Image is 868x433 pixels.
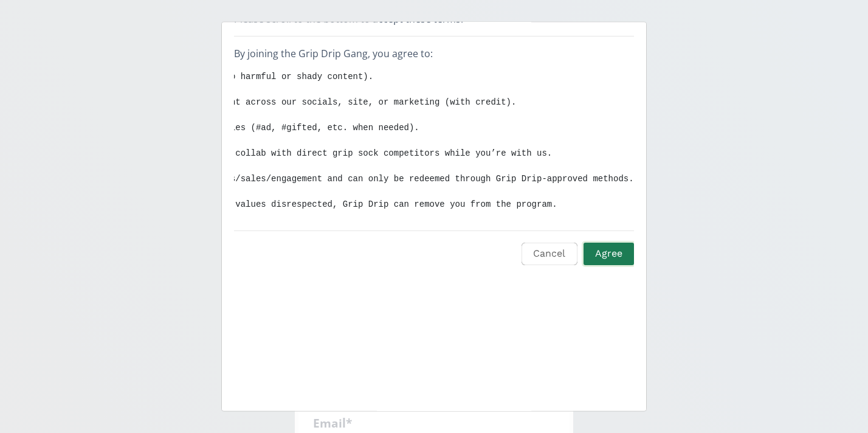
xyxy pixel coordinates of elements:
[221,22,647,412] div: Edit Program
[234,46,634,61] p: By joining the Grip Drip Gang, you agree to:
[582,241,636,267] button: Agree
[234,12,634,36] div: Please scroll to the bottom to accept these terms.
[522,243,577,265] button: Cancel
